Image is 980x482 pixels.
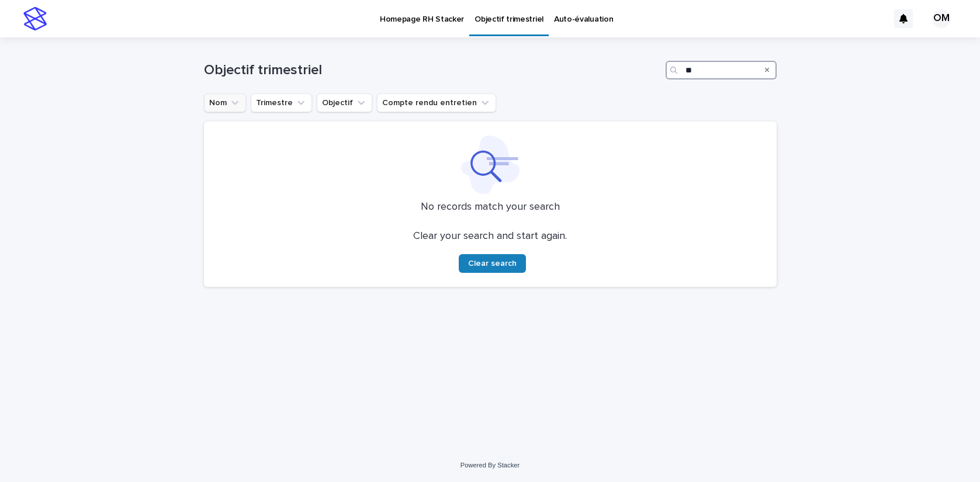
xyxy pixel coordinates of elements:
[932,9,951,28] div: OM
[317,93,372,112] button: Objectif
[23,7,47,30] img: stacker-logo-s-only.png
[377,93,496,112] button: Compte rendu entretien
[468,259,517,268] span: Clear search
[413,230,567,243] p: Clear your search and start again.
[459,254,526,273] button: Clear search
[218,201,763,214] p: No records match your search
[204,62,661,79] h1: Objectif trimestriel
[251,93,312,112] button: Trimestre
[666,61,777,79] input: Search
[204,93,246,112] button: Nom
[460,462,520,469] a: Powered By Stacker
